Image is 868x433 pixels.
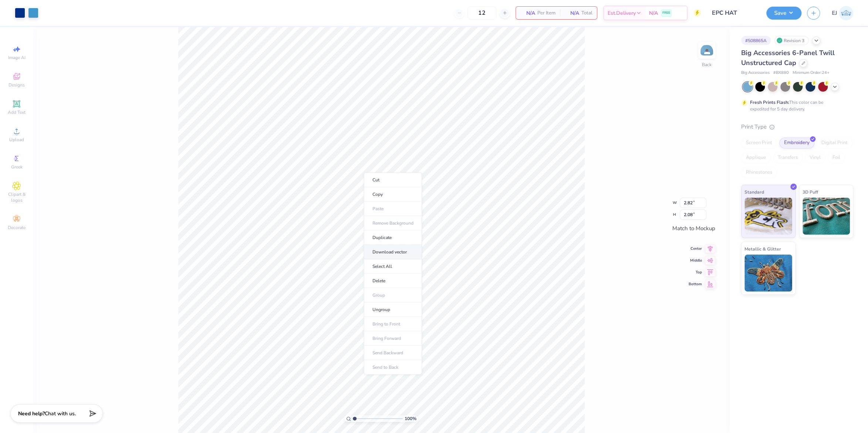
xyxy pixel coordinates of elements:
[520,9,535,17] span: N/A
[750,99,789,105] strong: Fresh Prints Flash:
[364,245,422,259] li: Download vector
[9,137,24,143] span: Upload
[364,303,422,317] li: Ungroup
[803,188,818,196] span: 3D Puff
[564,9,579,17] span: N/A
[817,137,852,149] div: Digital Print
[364,274,422,288] li: Delete
[832,9,837,17] span: EJ
[773,152,803,163] div: Transfers
[779,137,814,149] div: Embroidery
[774,36,808,45] div: Revision 3
[741,137,777,149] div: Screen Print
[741,152,771,163] div: Applique
[839,6,853,20] img: Edgardo Jr
[689,258,702,263] span: Middle
[805,152,825,163] div: Vinyl
[741,36,771,45] div: # 508865A
[364,259,422,274] li: Select All
[467,6,496,20] input: – –
[8,225,26,231] span: Decorate
[832,6,853,20] a: EJ
[766,7,801,20] button: Save
[689,282,702,287] span: Bottom
[649,9,658,17] span: N/A
[364,231,422,245] li: Duplicate
[581,9,592,17] span: Total
[699,43,714,58] img: Back
[741,167,777,178] div: Rhinestones
[702,61,712,68] div: Back
[364,187,422,202] li: Copy
[405,415,416,422] span: 100 %
[750,99,841,112] div: This color can be expedited for 5 day delivery.
[744,245,781,253] span: Metallic & Glitter
[744,198,792,235] img: Standard
[608,9,636,17] span: Est. Delivery
[741,123,853,131] div: Print Type
[741,48,835,67] span: Big Accessories 6-Panel Twill Unstructured Cap
[4,191,30,203] span: Clipart & logos
[744,188,764,196] span: Standard
[8,55,26,61] span: Image AI
[11,164,23,170] span: Greek
[773,70,789,76] span: # BX880
[689,270,702,275] span: Top
[741,70,770,76] span: Big Accessories
[9,82,25,88] span: Designs
[744,255,792,291] img: Metallic & Glitter
[364,173,422,187] li: Cut
[803,198,850,235] img: 3D Puff
[689,246,702,251] span: Center
[45,410,76,417] span: Chat with us.
[793,70,830,76] span: Minimum Order: 24 +
[828,152,845,163] div: Foil
[8,109,26,115] span: Add Text
[662,10,670,16] span: FREE
[18,410,45,417] strong: Need help?
[537,9,555,17] span: Per Item
[706,6,761,20] input: Untitled Design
